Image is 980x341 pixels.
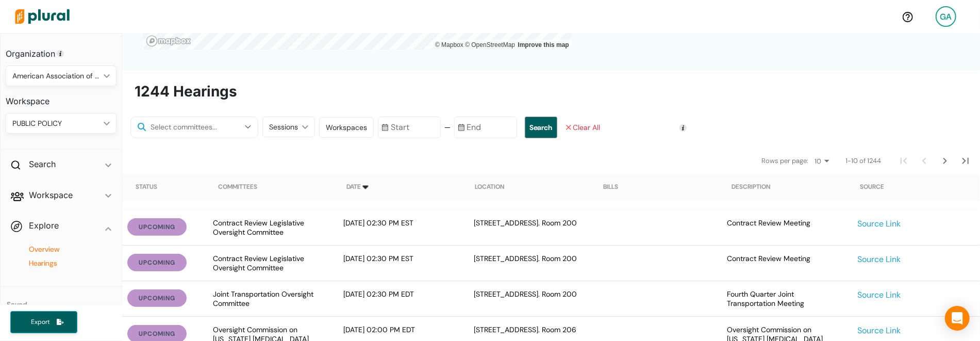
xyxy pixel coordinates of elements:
button: Search [525,117,557,138]
a: OverviewHearings [16,245,111,268]
h3: Organization [6,39,117,61]
h2: Workspace [29,189,73,201]
div: Contract Review Legislative Oversight Committee [213,254,327,272]
button: Previous Page [914,151,935,171]
button: Export [10,311,77,333]
div: Workspaces [326,122,367,133]
a: Map feedback [518,41,569,48]
a: Mapbox logo [146,35,191,47]
h4: Hearings [16,258,111,268]
div: [DATE] 02:30 PM EDT [335,289,466,308]
div: Committees [218,183,257,191]
button: upcoming [127,218,187,236]
span: 1-10 of 1244 [845,156,881,166]
div: Open Intercom Messenger [945,306,970,331]
h2: 1244 Hearings [135,83,237,101]
input: Select committees... [148,121,238,133]
div: Location [475,183,504,191]
button: Clear All [566,117,603,138]
span: upcoming [139,329,175,338]
div: Bills [603,172,618,201]
div: Source [860,172,884,201]
div: Contract Review Meeting [727,218,841,228]
div: Fourth Quarter Joint Transportation Meeting [727,289,841,308]
div: Tooltip anchor [56,49,65,58]
input: End [454,117,517,138]
a: Source Link [858,325,901,336]
a: Source Link [858,218,901,229]
div: [STREET_ADDRESS]. Room 200 [466,218,596,237]
div: [DATE] 02:30 PM EST [335,218,466,237]
h2: Search [29,158,56,170]
div: Date [346,183,361,191]
h4: Overview [16,245,111,254]
div: PUBLIC POLICY [12,118,99,129]
a: Source Link [858,254,901,265]
div: Description [732,172,770,201]
span: Export [24,318,57,327]
button: Last Page [955,151,976,171]
div: GA [936,6,956,27]
a: Mapbox [435,41,463,48]
div: Sessions [269,122,298,133]
button: First Page [893,151,914,171]
a: OpenStreetMap [465,41,515,48]
h2: Explore [29,220,59,231]
div: Source [860,183,884,191]
h4: Saved [1,287,122,312]
div: [STREET_ADDRESS]. Room 200 [466,254,596,272]
input: Start [378,117,441,138]
div: Joint Transportation Oversight Committee [213,289,327,308]
div: [DATE] 02:30 PM EST [335,254,466,272]
span: Rows per page: [761,156,808,166]
div: Bills [603,183,618,191]
span: upcoming [139,222,175,232]
div: Committees [218,172,257,201]
button: Next Page [935,151,955,171]
button: upcoming [127,289,187,307]
span: upcoming [139,258,175,267]
div: Status [136,183,157,191]
h3: Workspace [6,86,117,109]
span: Clear All [573,122,601,133]
div: American Association of Public Policy Professionals [12,71,99,82]
a: Source Link [858,289,901,300]
a: GA [927,2,965,31]
div: Date [346,172,370,201]
div: Status [136,172,167,201]
div: Contract Review Meeting [727,254,841,263]
div: Location [475,172,504,201]
div: Tooltip anchor [678,123,688,133]
div: Contract Review Legislative Oversight Committee [213,218,327,237]
div: Description [732,183,770,191]
button: upcoming [127,254,187,271]
span: upcoming [139,294,175,303]
div: [STREET_ADDRESS]. Room 200 [466,289,596,308]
